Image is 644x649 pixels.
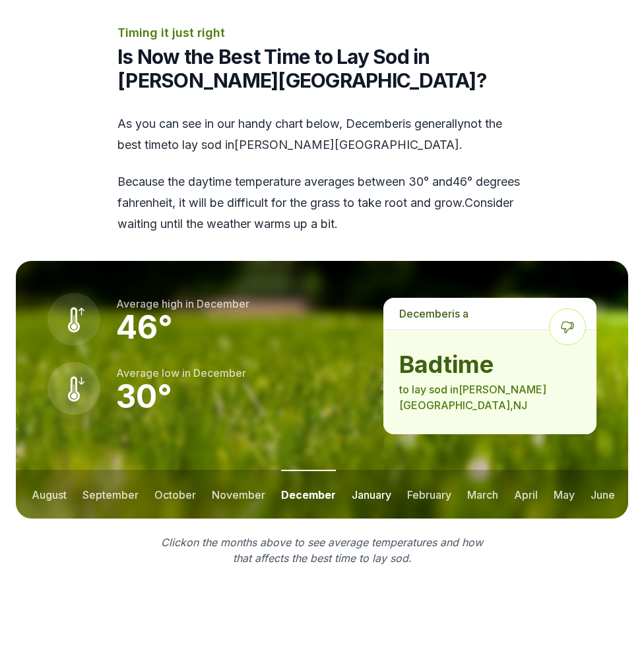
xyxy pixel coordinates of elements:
button: april [514,470,538,519]
p: Average high in [116,296,249,312]
p: is a [383,298,596,329]
button: may [554,470,575,519]
button: february [407,470,451,519]
button: august [32,470,67,519]
button: october [154,470,196,519]
button: march [467,470,498,519]
button: june [591,470,615,519]
button: january [352,470,391,519]
p: Because the daytime temperature averages between 30 ° and 46 ° degrees fahrenheit, it will be dif... [117,171,527,235]
button: september [82,470,139,519]
strong: 46 ° [116,308,173,347]
button: december [281,470,336,519]
strong: 30 ° [116,377,172,416]
p: Average low in [116,365,246,381]
span: december [346,117,402,130]
p: to lay sod in [PERSON_NAME][GEOGRAPHIC_DATA] , NJ [399,381,581,413]
span: december [197,297,249,310]
span: december [193,366,246,380]
p: Timing it just right [117,24,527,42]
p: Click on the months above to see average temperatures and how that affects the best time to lay sod. [153,534,491,566]
button: november [212,470,265,519]
strong: bad time [399,351,581,378]
h2: Is Now the Best Time to Lay Sod in [PERSON_NAME][GEOGRAPHIC_DATA]? [117,45,527,92]
span: december [399,307,452,320]
div: As you can see in our handy chart below, is generally not the best time to lay sod in [PERSON_NAM... [117,113,527,235]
